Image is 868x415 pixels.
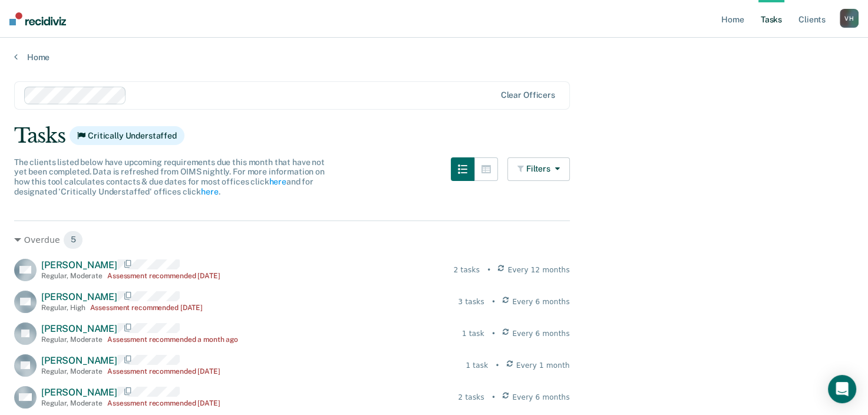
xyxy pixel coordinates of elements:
[41,387,117,398] span: [PERSON_NAME]
[41,272,103,280] div: Regular , Moderate
[828,375,856,403] div: Open Intercom Messenger
[458,297,484,307] div: 3 tasks
[458,392,484,403] div: 2 tasks
[462,328,484,339] div: 1 task
[840,9,859,28] button: VH
[41,399,103,407] div: Regular , Moderate
[512,392,569,403] span: Every 6 months
[269,177,286,186] a: here
[107,335,238,344] div: Assessment recommended a month ago
[70,126,184,145] span: Critically Understaffed
[90,304,203,312] div: Assessment recommended [DATE]
[14,124,854,148] div: Tasks
[507,157,570,181] button: Filters
[41,367,103,376] div: Regular , Moderate
[107,272,220,280] div: Assessment recommended [DATE]
[41,304,85,312] div: Regular , High
[14,230,570,249] div: Overdue 5
[512,328,569,339] span: Every 6 months
[63,230,84,249] span: 5
[454,265,480,275] div: 2 tasks
[107,367,220,376] div: Assessment recommended [DATE]
[9,12,66,25] img: Recidiviz
[41,291,117,302] span: [PERSON_NAME]
[14,157,325,196] span: The clients listed below have upcoming requirements due this month that have not yet been complet...
[501,90,555,100] div: Clear officers
[41,355,117,366] span: [PERSON_NAME]
[512,297,569,307] span: Every 6 months
[107,399,220,407] div: Assessment recommended [DATE]
[41,323,117,334] span: [PERSON_NAME]
[41,259,117,271] span: [PERSON_NAME]
[508,265,570,275] span: Every 12 months
[491,392,496,403] div: •
[466,360,488,371] div: 1 task
[41,335,103,344] div: Regular , Moderate
[491,297,496,307] div: •
[201,187,218,196] a: here
[491,328,496,339] div: •
[840,9,859,28] div: V H
[495,360,499,371] div: •
[516,360,570,371] span: Every 1 month
[14,52,854,62] a: Home
[487,265,491,275] div: •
